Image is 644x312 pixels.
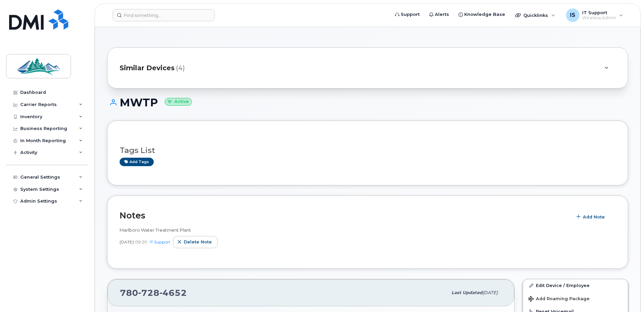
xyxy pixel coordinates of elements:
button: Add Note [572,211,611,223]
a: Edit Device / Employee [523,279,628,291]
span: 780 [120,288,187,298]
span: 4652 [159,288,187,298]
button: Add Roaming Package [523,291,628,305]
small: Active [165,98,192,106]
h1: MWTP [107,97,628,108]
span: Last updated [451,290,482,295]
span: [DATE] [482,290,498,295]
span: Add Note [583,214,605,220]
span: 728 [138,288,159,298]
a: IT Support [150,239,170,244]
span: [DATE] [120,239,134,245]
h2: Notes [120,210,569,220]
h3: Tags List [120,146,616,155]
span: 09:20 [135,239,147,245]
span: Delete note [184,239,212,245]
span: (4) [176,63,185,73]
span: Similar Devices [120,63,175,73]
a: Add tags [120,158,154,166]
button: Delete note [173,236,218,248]
span: Marlboro Water Treatment Plant [120,227,191,233]
span: Add Roaming Package [528,296,590,303]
